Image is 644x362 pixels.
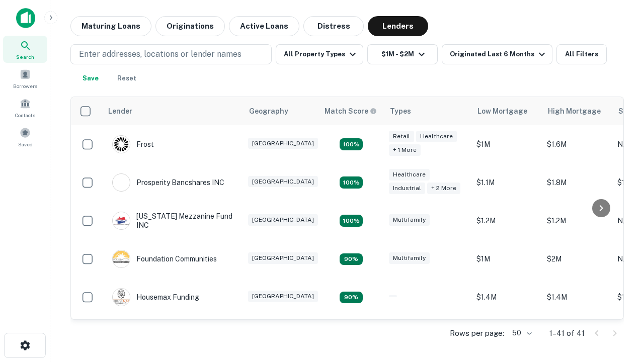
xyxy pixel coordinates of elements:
button: Enter addresses, locations or lender names [70,44,272,64]
div: Types [390,105,411,117]
th: High Mortgage [542,97,612,125]
span: Borrowers [13,82,37,90]
th: Low Mortgage [471,97,542,125]
p: Enter addresses, locations or lender names [79,48,242,60]
div: Originated Last 6 Months [450,48,548,60]
img: picture [113,212,130,229]
button: Maturing Loans [70,16,151,36]
div: Housemax Funding [112,288,199,306]
div: Matching Properties: 4, hasApolloMatch: undefined [340,292,363,304]
th: Capitalize uses an advanced AI algorithm to match your search with the best lender. The match sco... [318,97,384,125]
td: $2M [542,240,612,278]
div: + 2 more [427,183,460,194]
td: $1.4M [471,316,542,354]
div: [US_STATE] Mezzanine Fund INC [112,212,233,230]
div: Prosperity Bancshares INC [112,173,224,192]
td: $1.2M [471,202,542,240]
div: [GEOGRAPHIC_DATA] [248,214,318,226]
button: Lenders [368,16,428,36]
div: 50 [508,326,533,340]
button: Reset [111,68,143,88]
button: All Filters [556,44,607,64]
button: $1M - $2M [367,44,438,64]
a: Saved [3,123,47,150]
img: picture [113,250,130,267]
div: Multifamily [389,252,430,264]
div: + 1 more [389,144,421,156]
span: Saved [18,140,33,148]
img: picture [113,174,130,191]
h6: Match Score [325,106,375,117]
div: Foundation Communities [112,250,217,268]
div: Matching Properties: 4, hasApolloMatch: undefined [340,253,363,265]
td: $1.6M [542,316,612,354]
div: Frost [112,135,154,153]
div: Multifamily [389,214,430,226]
iframe: Chat Widget [594,282,644,330]
button: All Property Types [276,44,363,64]
a: Borrowers [3,65,47,92]
img: picture [113,136,130,153]
div: Geography [249,105,288,117]
div: Matching Properties: 8, hasApolloMatch: undefined [340,176,363,189]
div: High Mortgage [548,105,601,117]
div: Matching Properties: 5, hasApolloMatch: undefined [340,138,363,150]
a: Search [3,36,47,63]
td: $1M [471,240,542,278]
td: $1.1M [471,163,542,202]
td: $1.4M [542,278,612,316]
div: [GEOGRAPHIC_DATA] [248,291,318,302]
div: Lender [108,105,132,117]
td: $1.4M [471,278,542,316]
td: $1.2M [542,202,612,240]
span: Contacts [15,111,35,119]
button: Active Loans [229,16,299,36]
button: Originations [155,16,225,36]
p: Rows per page: [450,327,504,339]
img: capitalize-icon.png [16,8,35,28]
div: Retail [389,131,414,142]
th: Types [384,97,471,125]
span: Search [16,53,34,61]
td: $1.6M [542,125,612,163]
div: Matching Properties: 5, hasApolloMatch: undefined [340,215,363,227]
th: Geography [243,97,318,125]
div: Low Mortgage [477,105,527,117]
a: Contacts [3,94,47,121]
p: 1–41 of 41 [549,327,585,339]
div: Healthcare [389,169,430,180]
div: [GEOGRAPHIC_DATA] [248,138,318,149]
img: picture [113,289,130,306]
div: Industrial [389,183,425,194]
div: [GEOGRAPHIC_DATA] [248,252,318,264]
button: Save your search to get updates of matches that match your search criteria. [74,68,107,88]
div: Capitalize uses an advanced AI algorithm to match your search with the best lender. The match sco... [325,106,377,117]
div: Healthcare [416,131,457,142]
button: Distress [303,16,364,36]
div: [GEOGRAPHIC_DATA] [248,176,318,188]
td: $1M [471,125,542,163]
td: $1.8M [542,163,612,202]
th: Lender [102,97,243,125]
button: Originated Last 6 Months [442,44,552,64]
